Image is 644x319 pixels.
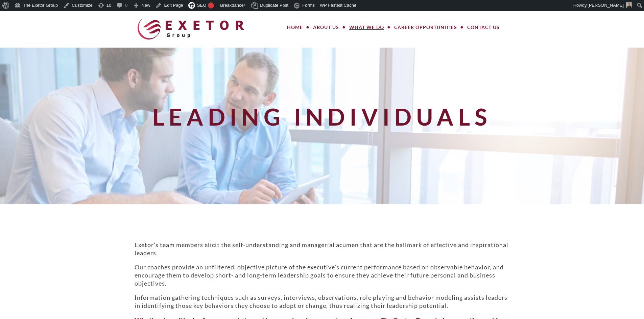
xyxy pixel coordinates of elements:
h1: Leading Individuals [130,104,514,129]
p: Our coaches provide an unfiltered, objective picture of the executive’s current performance based... [135,263,510,287]
p: Exetor’s team members elicit the self-understanding and managerial acumen that are the hallmark o... [135,241,510,257]
div: ! [208,2,214,8]
span: • [244,2,246,8]
span: [PERSON_NAME] [588,3,624,8]
a: Contact Us [462,21,505,34]
p: Information gathering techniques such as surveys, interviews, observations, role playing and beha... [135,293,510,310]
a: Home [282,21,308,34]
img: The Exetor Group [138,19,244,39]
a: What We Do [344,21,389,34]
span: SEO [197,3,206,8]
a: About Us [308,21,344,34]
a: Career Opportunities [389,21,462,34]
